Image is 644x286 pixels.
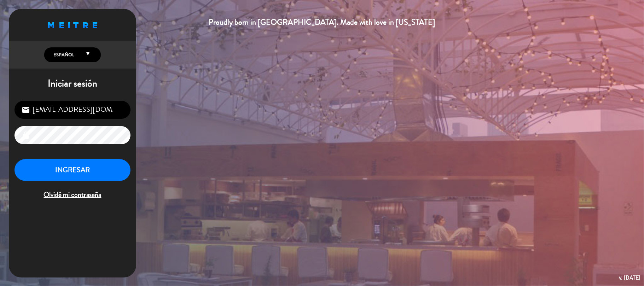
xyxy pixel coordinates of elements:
[14,159,130,181] button: INGRESAR
[22,131,30,140] i: lock
[14,189,130,201] span: Olvidé mi contraseña
[14,101,130,119] input: Correo Electrónico
[9,78,136,90] h1: Iniciar sesión
[22,106,30,114] i: email
[52,51,74,58] span: Español
[619,273,640,282] div: v. [DATE]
